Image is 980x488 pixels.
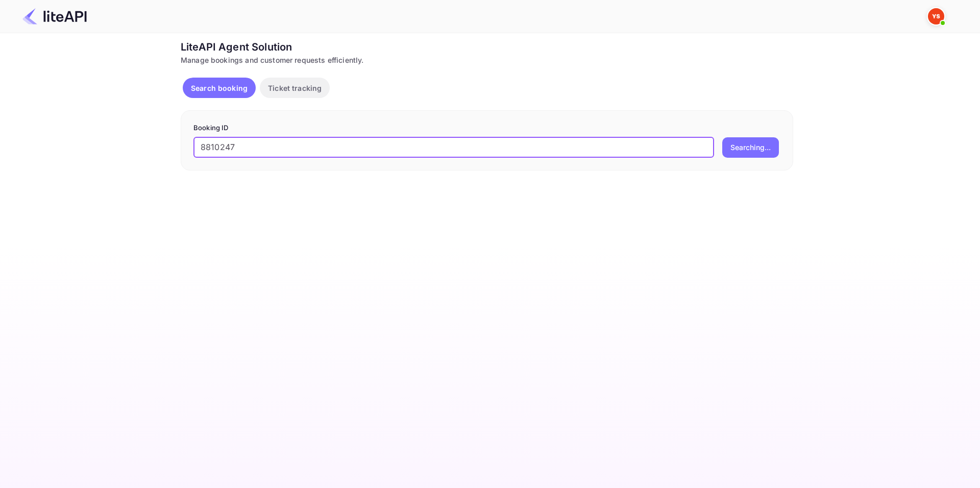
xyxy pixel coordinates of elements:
img: Yandex Support [928,8,944,25]
div: LiteAPI Agent Solution [181,39,793,55]
p: Booking ID [193,123,780,133]
input: Enter Booking ID (e.g., 63782194) [193,137,714,158]
img: LiteAPI Logo [22,8,87,25]
p: Search booking [191,83,248,93]
div: Manage bookings and customer requests efficiently. [181,55,793,65]
p: Ticket tracking [268,83,322,93]
button: Searching... [722,137,779,158]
